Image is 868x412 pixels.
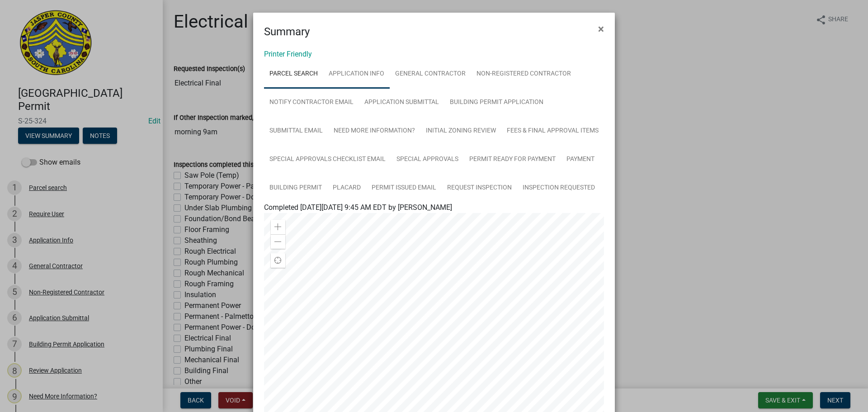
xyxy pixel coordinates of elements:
a: Request Inspection [442,174,517,203]
a: Building Permit [264,174,327,203]
a: Building Permit Application [444,88,549,117]
div: Find my location [271,253,285,268]
a: Non-Registered Contractor [471,60,576,89]
a: Initial Zoning Review [420,117,501,146]
button: Close [591,16,611,42]
a: Permit Issued Email [366,174,442,203]
a: Special Approvals Checklist Email [264,145,391,174]
div: Zoom in [271,220,285,234]
a: Application Info [323,60,390,89]
a: Parcel search [264,60,323,89]
a: Notify Contractor Email [264,88,359,117]
a: Payment [561,145,600,174]
a: Fees & Final Approval Items [501,117,604,146]
a: General Contractor [390,60,471,89]
span: Completed [DATE][DATE] 9:45 AM EDT by [PERSON_NAME] [264,203,452,212]
h4: Summary [264,24,310,40]
a: Submittal Email [264,117,328,146]
a: Inspection Requested [517,174,600,203]
a: Application Submittal [359,88,444,117]
a: Placard [327,174,366,203]
span: × [598,23,604,35]
a: Permit Ready for Payment [464,145,561,174]
div: Zoom out [271,234,285,249]
a: Special Approvals [391,145,464,174]
a: Need More Information? [328,117,420,146]
a: Printer Friendly [264,50,312,58]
